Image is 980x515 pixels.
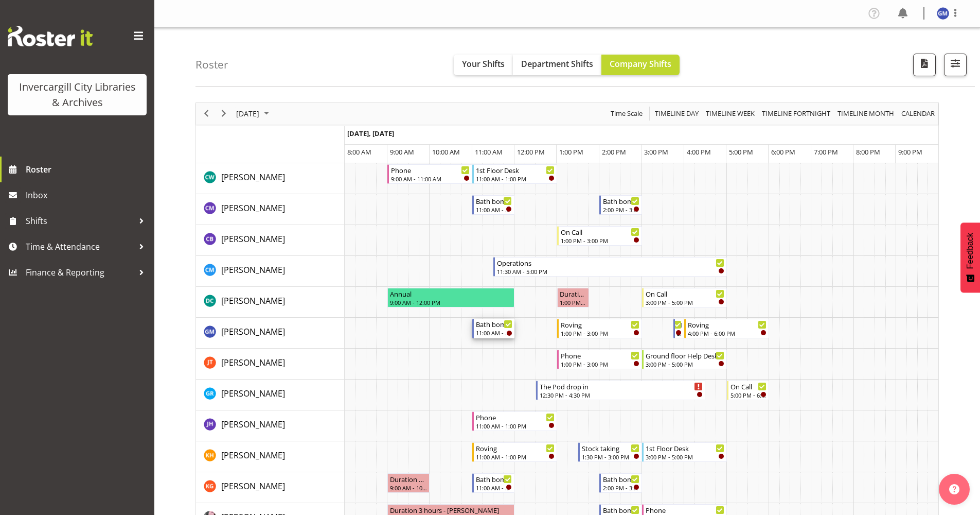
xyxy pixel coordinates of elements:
span: Inbox [26,187,149,203]
span: [PERSON_NAME] [221,480,285,492]
button: Feedback - Show survey [960,222,980,293]
div: 1:00 PM - 3:00 PM [561,360,639,368]
div: Kaela Harley"s event - Roving Begin From Thursday, October 2, 2025 at 11:00:00 AM GMT+13:00 Ends ... [472,442,557,462]
div: Gabriel McKay Smith"s event - New book tagging Begin From Thursday, October 2, 2025 at 3:45:00 PM... [673,319,684,338]
div: Phone [391,165,470,175]
div: Chamique Mamolo"s event - Bath bombs Begin From Thursday, October 2, 2025 at 2:00:00 PM GMT+13:00... [599,195,642,215]
div: On Call [730,381,767,391]
div: 9:00 AM - 11:00 AM [391,175,470,183]
div: Kaela Harley"s event - 1st Floor Desk Begin From Thursday, October 2, 2025 at 3:00:00 PM GMT+13:0... [642,442,727,462]
div: 3:00 PM - 5:00 PM [646,360,724,368]
span: 4:00 PM [687,147,711,157]
span: [PERSON_NAME] [221,264,285,276]
span: Roster [26,162,149,177]
td: Katie Greene resource [196,472,345,503]
img: Rosterit website logo [8,26,93,46]
div: Gabriel McKay Smith"s event - Roving Begin From Thursday, October 2, 2025 at 4:00:00 PM GMT+13:00... [684,319,769,338]
div: Grace Roscoe-Squires"s event - On Call Begin From Thursday, October 2, 2025 at 5:00:00 PM GMT+13:... [727,381,769,400]
div: 11:00 AM - 1:00 PM [476,453,555,461]
span: Timeline Month [836,107,895,120]
div: Roving [561,319,639,330]
span: [PERSON_NAME] [221,326,285,337]
div: Stock taking [582,443,639,453]
div: 5:00 PM - 6:00 PM [730,391,767,399]
span: Department Shifts [521,58,593,70]
div: Katie Greene"s event - Bath bombs Begin From Thursday, October 2, 2025 at 11:00:00 AM GMT+13:00 E... [472,473,514,493]
div: Bath bombs [603,505,639,515]
div: On Call [561,227,639,237]
button: October 2025 [235,107,274,120]
span: [PERSON_NAME] [221,233,285,245]
div: 2:00 PM - 3:00 PM [603,205,639,214]
div: Kaela Harley"s event - Stock taking Begin From Thursday, October 2, 2025 at 1:30:00 PM GMT+13:00 ... [578,442,642,462]
div: 12:30 PM - 4:30 PM [540,391,703,399]
span: 9:00 PM [898,147,922,157]
span: Shifts [26,213,134,229]
span: [PERSON_NAME] [221,171,285,183]
div: Catherine Wilson"s event - Phone Begin From Thursday, October 2, 2025 at 9:00:00 AM GMT+13:00 End... [387,164,472,184]
td: Glen Tomlinson resource [196,349,345,380]
div: 9:00 AM - 10:00 AM [390,484,427,492]
span: 10:00 AM [432,147,460,157]
span: Timeline Week [705,107,756,120]
div: New book tagging [677,319,682,330]
span: [PERSON_NAME] [221,388,285,399]
div: Bath bombs [476,319,512,329]
span: Feedback [966,233,975,269]
a: [PERSON_NAME] [221,233,285,245]
td: Chris Broad resource [196,225,345,256]
span: Timeline Fortnight [761,107,831,120]
a: [PERSON_NAME] [221,418,285,431]
span: 8:00 AM [347,147,371,157]
span: [PERSON_NAME] [221,202,285,214]
a: [PERSON_NAME] [221,449,285,461]
div: Duration 3 hours - [PERSON_NAME] [390,505,512,515]
td: Gabriel McKay Smith resource [196,318,345,349]
td: Donald Cunningham resource [196,287,345,318]
div: Bath bombs [603,474,639,484]
a: [PERSON_NAME] [221,480,285,492]
div: Katie Greene"s event - Duration 1 hours - Katie Greene Begin From Thursday, October 2, 2025 at 9:... [387,473,430,493]
button: Company Shifts [601,55,680,75]
span: 7:00 PM [814,147,838,157]
div: Chris Broad"s event - On Call Begin From Thursday, October 2, 2025 at 1:00:00 PM GMT+13:00 Ends A... [557,226,642,246]
div: 11:30 AM - 5:00 PM [497,267,724,276]
button: Next [217,107,231,120]
a: [PERSON_NAME] [221,295,285,307]
div: Donald Cunningham"s event - On Call Begin From Thursday, October 2, 2025 at 3:00:00 PM GMT+13:00 ... [642,288,727,307]
div: Jill Harpur"s event - Phone Begin From Thursday, October 2, 2025 at 11:00:00 AM GMT+13:00 Ends At... [472,411,557,431]
td: Cindy Mulrooney resource [196,256,345,287]
div: Ground floor Help Desk [646,350,724,360]
div: Operations [497,257,724,268]
span: calendar [900,107,936,120]
div: Bath bombs [476,196,512,206]
button: Department Shifts [513,55,601,75]
div: Katie Greene"s event - Bath bombs Begin From Thursday, October 2, 2025 at 2:00:00 PM GMT+13:00 En... [599,473,642,493]
span: Company Shifts [610,58,671,70]
div: 11:00 AM - 12:00 PM [476,329,512,337]
div: Roving [688,319,767,330]
img: gabriel-mckay-smith11662.jpg [937,7,949,20]
span: 9:00 AM [390,147,414,157]
div: 3:00 PM - 5:00 PM [646,453,724,461]
div: October 2, 2025 [233,103,275,125]
div: Catherine Wilson"s event - 1st Floor Desk Begin From Thursday, October 2, 2025 at 11:00:00 AM GMT... [472,164,557,184]
span: Timeline Day [654,107,700,120]
span: 2:00 PM [602,147,626,157]
div: Bath bombs [603,196,639,206]
a: [PERSON_NAME] [221,202,285,214]
span: Time Scale [610,107,644,120]
span: [PERSON_NAME] [221,419,285,430]
a: [PERSON_NAME] [221,264,285,276]
div: 11:00 AM - 1:00 PM [476,422,555,430]
div: Grace Roscoe-Squires"s event - The Pod drop in Begin From Thursday, October 2, 2025 at 12:30:00 P... [536,381,706,400]
button: Download a PDF of the roster for the current day [913,54,936,76]
a: [PERSON_NAME] [221,171,285,183]
span: 11:00 AM [475,147,503,157]
span: Your Shifts [462,58,505,70]
div: Invercargill City Libraries & Archives [18,79,136,110]
div: Glen Tomlinson"s event - Ground floor Help Desk Begin From Thursday, October 2, 2025 at 3:00:00 P... [642,350,727,369]
span: Time & Attendance [26,239,134,254]
span: 6:00 PM [771,147,795,157]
